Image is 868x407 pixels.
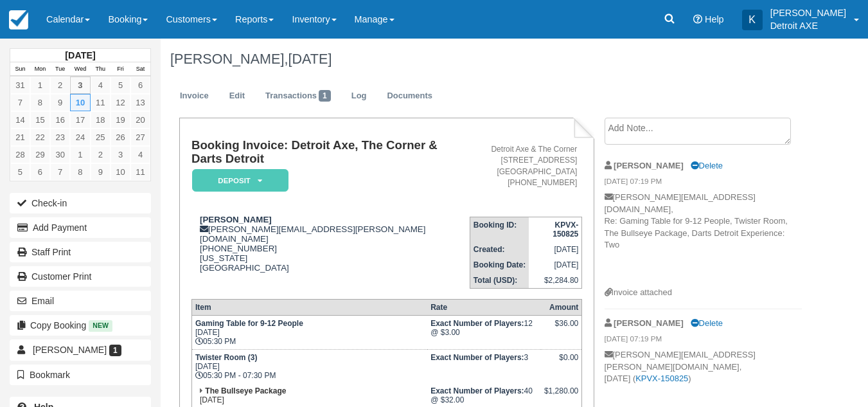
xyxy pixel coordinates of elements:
[427,349,541,383] td: 3
[50,129,70,146] a: 23
[529,273,582,289] td: $2,284.80
[553,221,578,239] strong: KPVX-150825
[130,111,150,129] a: 20
[33,345,107,355] span: [PERSON_NAME]
[70,163,90,181] a: 8
[742,10,763,30] div: K
[10,291,151,311] button: Email
[10,217,151,238] button: Add Payment
[10,62,30,77] th: Sun
[430,353,524,362] strong: Exact Number of Players
[191,139,470,165] h1: Booking Invoice: Detroit Axe, The Corner & Darts Detroit
[70,111,90,129] a: 17
[91,163,111,181] a: 9
[614,318,684,328] strong: [PERSON_NAME]
[30,94,50,111] a: 8
[191,215,470,273] div: [PERSON_NAME][EMAIL_ADDRESS][PERSON_NAME][DOMAIN_NAME] [PHONE_NUMBER] [US_STATE] [GEOGRAPHIC_DATA]
[529,242,582,257] td: [DATE]
[470,257,529,273] th: Booking Date:
[91,77,111,94] a: 4
[200,215,272,224] strong: [PERSON_NAME]
[470,273,529,289] th: Total (USD):
[111,163,130,181] a: 10
[170,84,218,109] a: Invoice
[50,111,70,129] a: 16
[691,318,723,328] a: Delete
[605,287,802,299] div: Invoice attached
[9,10,28,30] img: checkfront-main-nav-mini-logo.png
[10,77,30,94] a: 31
[65,50,95,60] strong: [DATE]
[635,374,688,383] a: KPVX-150825
[427,299,541,315] th: Rate
[470,242,529,257] th: Created:
[475,144,577,188] address: Detroit Axe & The Corner [STREET_ADDRESS] [GEOGRAPHIC_DATA] [PHONE_NUMBER]
[111,94,130,111] a: 12
[30,146,50,163] a: 29
[70,77,90,94] a: 3
[691,161,723,170] a: Delete
[10,111,30,129] a: 14
[430,319,524,328] strong: Exact Number of Players
[220,84,254,109] a: Edit
[50,62,70,77] th: Tue
[10,365,151,385] button: Bookmark
[111,146,130,163] a: 3
[288,51,332,67] span: [DATE]
[91,146,111,163] a: 2
[470,217,529,242] th: Booking ID:
[70,62,90,77] th: Wed
[10,193,151,213] button: Check-in
[10,94,30,111] a: 7
[130,129,150,146] a: 27
[10,315,151,336] button: Copy Booking New
[89,320,112,331] span: New
[195,319,303,328] strong: Gaming Table for 9-12 People
[705,14,724,24] span: Help
[195,353,257,362] strong: Twister Room (3)
[191,349,427,383] td: [DATE] 05:30 PM - 07:30 PM
[191,315,427,349] td: [DATE] 05:30 PM
[91,94,111,111] a: 11
[50,94,70,111] a: 9
[109,345,121,356] span: 1
[50,163,70,181] a: 7
[191,299,427,315] th: Item
[91,62,111,77] th: Thu
[693,15,702,24] i: Help
[111,62,130,77] th: Fri
[30,111,50,129] a: 15
[130,94,150,111] a: 13
[91,129,111,146] a: 25
[111,129,130,146] a: 26
[342,84,376,109] a: Log
[30,163,50,181] a: 6
[30,77,50,94] a: 1
[192,169,288,192] em: Deposit
[10,339,151,360] a: [PERSON_NAME] 1
[10,146,30,163] a: 28
[544,386,578,406] div: $1,280.00
[427,315,541,349] td: 12 @ $3.00
[377,84,442,109] a: Documents
[10,163,30,181] a: 5
[170,51,802,67] h1: [PERSON_NAME],
[191,168,284,192] a: Deposit
[10,242,151,262] a: Staff Print
[130,146,150,163] a: 4
[30,62,50,77] th: Mon
[130,62,150,77] th: Sat
[605,192,802,287] p: [PERSON_NAME][EMAIL_ADDRESS][DOMAIN_NAME], Re: Gaming Table for 9-12 People, Twister Room, The Bu...
[541,299,582,315] th: Amount
[10,266,151,287] a: Customer Print
[544,319,578,338] div: $36.00
[70,146,90,163] a: 1
[256,84,341,109] a: Transactions1
[50,146,70,163] a: 30
[70,94,90,111] a: 10
[130,163,150,181] a: 11
[605,334,802,348] em: [DATE] 07:19 PM
[205,386,286,395] strong: The Bullseye Package
[111,77,130,94] a: 5
[70,129,90,146] a: 24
